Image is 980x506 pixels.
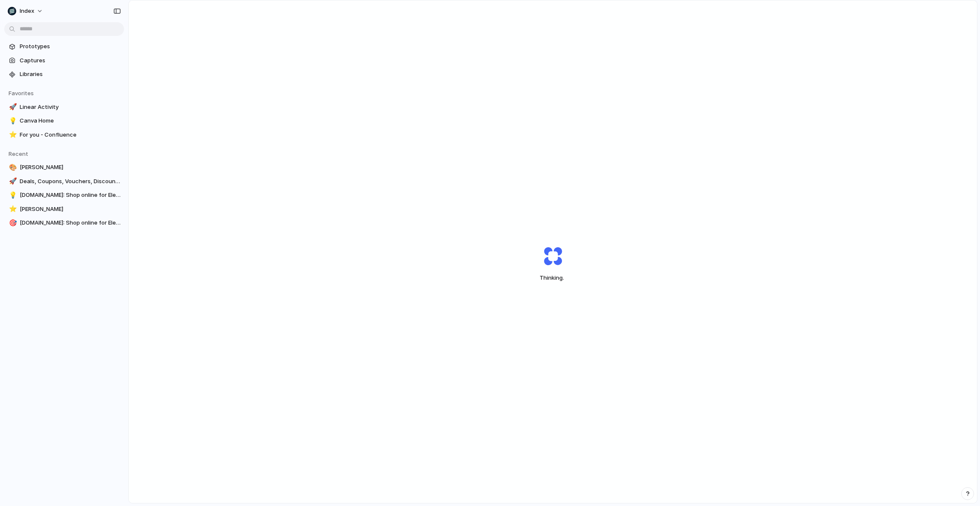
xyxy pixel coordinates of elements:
[4,68,124,81] a: Libraries
[8,131,16,139] button: ⭐
[8,205,16,214] button: ⭐
[20,131,121,139] span: For you - Confluence
[523,274,582,282] span: Thinking
[9,176,15,186] div: 🚀
[4,129,124,141] a: ⭐For you - Confluence
[4,4,47,18] button: Index
[9,150,28,157] span: Recent
[20,205,121,214] span: [PERSON_NAME]
[8,191,16,199] button: 💡
[9,163,15,173] div: 🎨
[4,189,124,202] a: 💡[DOMAIN_NAME]: Shop online for Electronics, Apparel, Toys, Books, DVDs & more
[4,54,124,67] a: Captures
[4,175,124,188] a: 🚀Deals, Coupons, Vouchers, Discounts and Freebies - OzBargain
[9,218,15,228] div: 🎯
[20,177,121,186] span: Deals, Coupons, Vouchers, Discounts and Freebies - OzBargain
[9,102,15,112] div: 🚀
[20,70,121,79] span: Libraries
[20,103,121,111] span: Linear Activity
[9,204,15,214] div: ⭐
[20,117,121,125] span: Canva Home
[8,103,16,111] button: 🚀
[20,42,121,51] span: Prototypes
[8,219,16,227] button: 🎯
[4,216,124,229] a: 🎯[DOMAIN_NAME]: Shop online for Electronics, Apparel, Toys, Books, DVDs & more
[9,130,15,140] div: ⭐
[4,40,124,53] a: Prototypes
[9,90,34,97] span: Favorites
[20,7,34,15] span: Index
[20,163,121,172] span: [PERSON_NAME]
[8,163,16,172] button: 🎨
[8,177,16,186] button: 🚀
[4,114,124,127] a: 💡Canva Home
[20,219,121,227] span: [DOMAIN_NAME]: Shop online for Electronics, Apparel, Toys, Books, DVDs & more
[9,116,15,126] div: 💡
[8,117,16,125] button: 💡
[563,274,564,281] span: .
[20,191,121,199] span: [DOMAIN_NAME]: Shop online for Electronics, Apparel, Toys, Books, DVDs & more
[4,161,124,174] a: 🎨[PERSON_NAME]
[9,190,15,200] div: 💡
[4,203,124,216] a: ⭐[PERSON_NAME]
[4,101,124,114] a: 🚀Linear Activity
[20,56,121,65] span: Captures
